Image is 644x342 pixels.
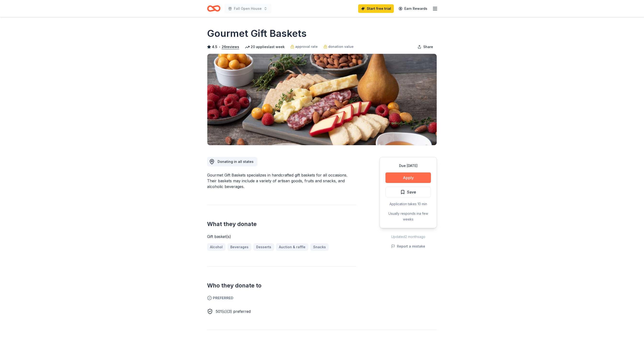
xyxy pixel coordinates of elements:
[276,243,308,251] a: Auction & raffle
[227,243,251,251] a: Beverages
[414,42,437,52] button: Share
[423,44,433,50] span: Share
[207,295,356,301] span: Preferred
[207,172,356,189] div: Gourmet Gift Baskets specializes in handcrafted gift baskets for all occasions. Their baskets may...
[385,187,431,197] button: Save
[253,243,274,251] a: Desserts
[207,234,356,239] div: Gift basket(s)
[207,54,437,145] img: Image for Gourmet Gift Baskets
[212,44,217,50] span: 4.5
[224,4,271,13] button: Fall Open House
[396,4,430,13] a: Earn Rewards
[385,172,431,183] button: Apply
[385,211,431,222] div: Usually responds in a few weeks
[391,243,425,249] button: Report a mistake
[385,163,431,169] div: Due [DATE]
[222,44,239,50] button: 26reviews
[385,201,431,207] div: Application takes 10 min
[207,282,356,289] h2: Who they donate to
[219,45,220,49] span: •
[358,4,394,13] a: Start free trial
[216,309,251,314] span: 501(c)(3) preferred
[245,44,285,50] div: 20 applies last week
[295,44,318,50] span: approval rate
[310,243,329,251] a: Snacks
[207,27,307,40] h1: Gourmet Gift Baskets
[290,44,318,50] a: approval rate
[407,189,416,195] span: Save
[218,160,254,164] span: Donating in all states
[207,243,226,251] a: Alcohol
[379,234,437,240] div: Updated 2 months ago
[323,44,354,50] a: donation value
[207,220,356,228] h2: What they donate
[207,3,220,14] a: Home
[328,44,354,50] span: donation value
[234,6,262,11] span: Fall Open House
